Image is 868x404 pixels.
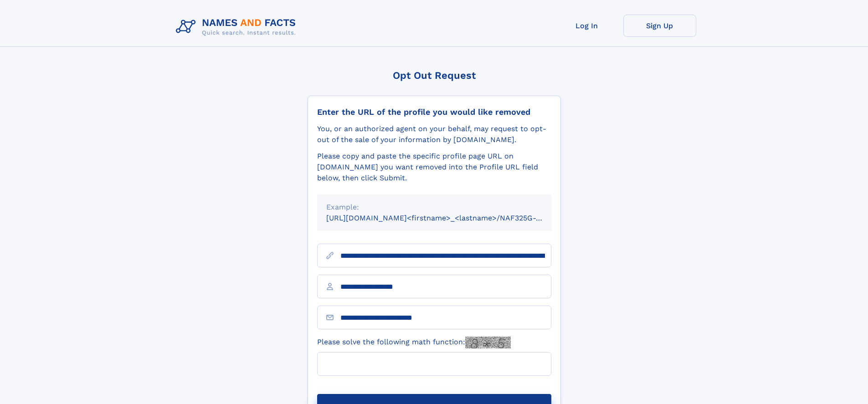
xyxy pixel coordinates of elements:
label: Please solve the following math function: [317,337,511,348]
div: Example: [326,202,542,213]
div: Please copy and paste the specific profile page URL on [DOMAIN_NAME] you want removed into the Pr... [317,151,551,184]
div: Opt Out Request [308,70,561,81]
div: Enter the URL of the profile you would like removed [317,107,551,117]
a: Log In [550,15,623,37]
small: [URL][DOMAIN_NAME]<firstname>_<lastname>/NAF325G-xxxxxxxx [326,214,569,222]
a: Sign Up [623,15,696,37]
div: You, or an authorized agent on your behalf, may request to opt-out of the sale of your informatio... [317,123,551,145]
img: Logo Names and Facts [172,15,303,39]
